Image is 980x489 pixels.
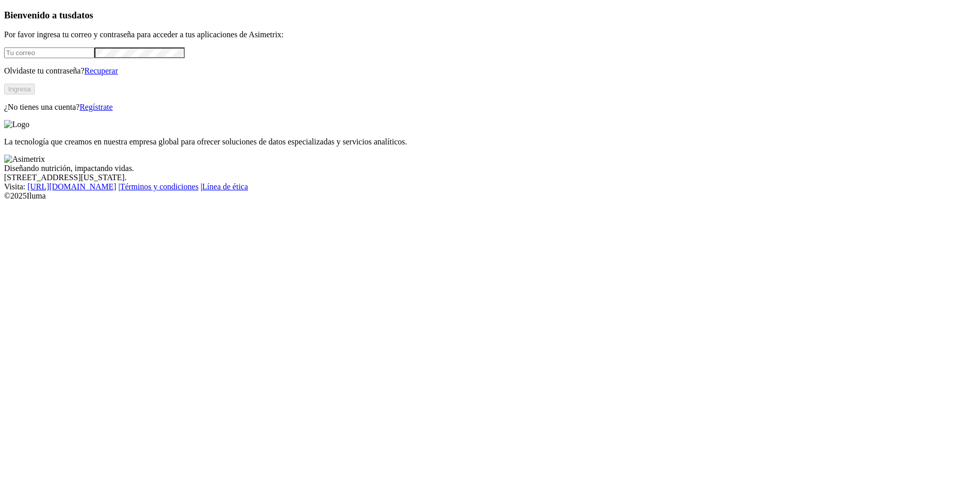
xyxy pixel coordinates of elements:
[120,182,199,191] a: Términos y condiciones
[80,103,113,111] a: Regístrate
[4,30,976,39] p: Por favor ingresa tu correo y contraseña para acceder a tus aplicaciones de Asimetrix:
[4,173,976,182] div: [STREET_ADDRESS][US_STATE].
[4,10,976,21] h3: Bienvenido a tus
[4,120,30,129] img: Logo
[84,66,118,75] a: Recuperar
[71,10,93,20] span: datos
[4,191,976,201] div: © 2025 Iluma
[4,66,976,76] p: Olvidaste tu contraseña?
[4,47,94,58] input: Tu correo
[4,155,45,164] img: Asimetrix
[4,182,976,191] div: Visita : | |
[28,182,116,191] a: [URL][DOMAIN_NAME]
[4,103,976,112] p: ¿No tienes una cuenta?
[4,137,976,146] p: La tecnología que creamos en nuestra empresa global para ofrecer soluciones de datos especializad...
[4,84,35,94] button: Ingresa
[4,164,976,173] div: Diseñando nutrición, impactando vidas.
[202,182,248,191] a: Línea de ética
